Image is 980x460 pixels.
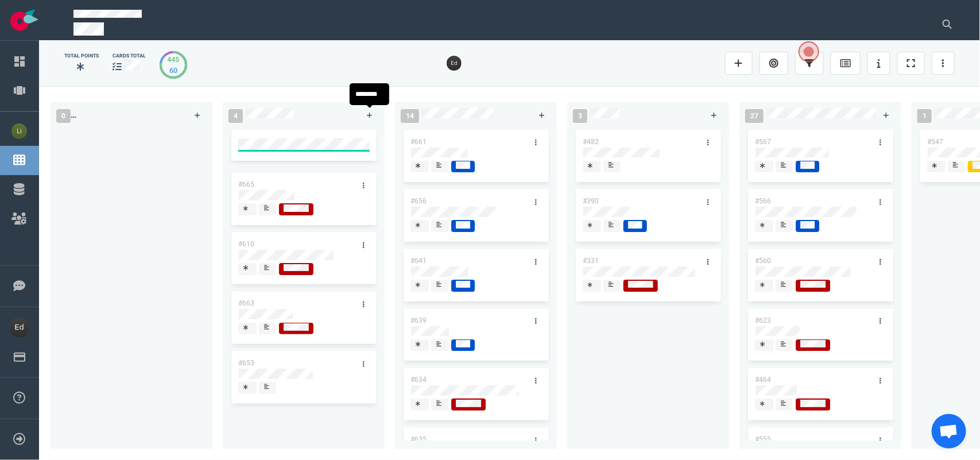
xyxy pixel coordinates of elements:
[410,376,427,384] a: #634
[755,435,771,443] a: #555
[755,257,771,265] a: #560
[168,54,180,65] div: 445
[238,299,254,307] a: #663
[583,138,599,146] a: #482
[745,109,764,123] span: 27
[410,197,427,205] a: #656
[755,316,771,324] a: #623
[64,52,99,60] div: Total Points
[447,56,462,71] img: 26
[238,180,254,188] a: #665
[927,138,943,146] a: #547
[410,435,427,443] a: #635
[755,197,771,205] a: #566
[932,414,966,449] div: Aprire la chat
[238,359,254,367] a: #653
[917,109,932,123] span: 1
[755,376,771,384] a: #464
[228,109,243,123] span: 4
[410,257,427,265] a: #641
[56,109,71,123] span: 0
[583,197,599,205] a: #390
[410,316,427,324] a: #639
[238,240,254,248] a: #610
[755,138,771,146] a: #567
[410,138,427,146] a: #661
[113,52,146,60] div: cards total
[799,41,819,62] button: Open the dialog
[583,257,599,265] a: #331
[168,65,180,76] div: 60
[401,109,419,123] span: 14
[573,109,587,123] span: 3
